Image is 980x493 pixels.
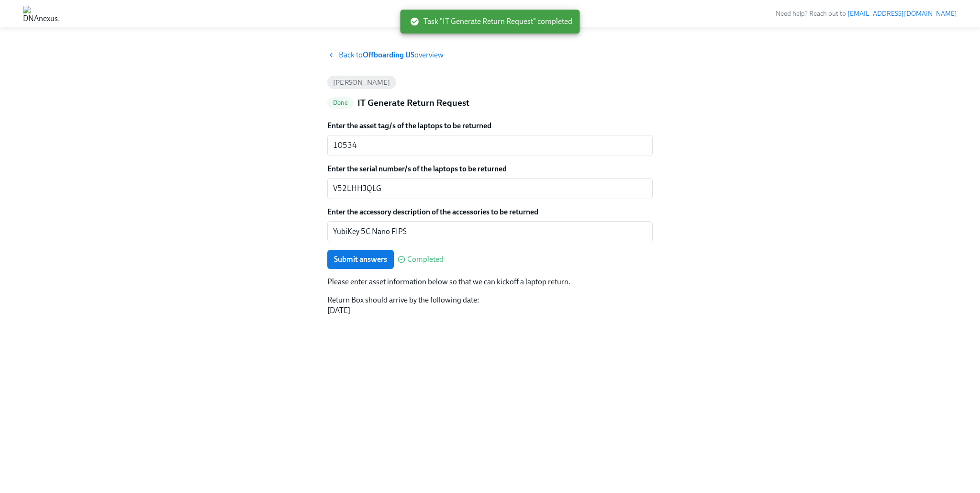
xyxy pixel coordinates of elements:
[23,6,60,21] img: DNAnexus, Inc.
[327,99,354,106] span: Done
[776,10,957,18] span: Need help? Reach out to
[327,121,653,131] label: Enter the asset tag/s of the laptops to be returned
[339,50,444,60] span: Back to overview
[333,226,647,237] textarea: YubiKey 5C Nano FIPS
[333,140,647,151] textarea: 10534
[327,250,394,269] button: Submit answers
[327,277,653,287] p: Please enter asset information below so that we can kickoff a laptop return.
[847,10,957,18] a: [EMAIL_ADDRESS][DOMAIN_NAME]
[327,50,653,60] a: Back toOffboarding USoverview
[327,164,653,174] label: Enter the serial number/s of the laptops to be returned
[357,97,469,109] h5: IT Generate Return Request
[363,50,414,59] strong: Offboarding US
[334,255,387,264] span: Submit answers
[333,183,647,194] textarea: V52LHHJQLG
[327,79,396,86] span: [PERSON_NAME]
[327,295,653,316] p: Return Box should arrive by the following date: [DATE]
[407,256,444,263] span: Completed
[410,16,572,27] span: Task "IT Generate Return Request" completed
[327,207,653,217] label: Enter the accessory description of the accessories to be returned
